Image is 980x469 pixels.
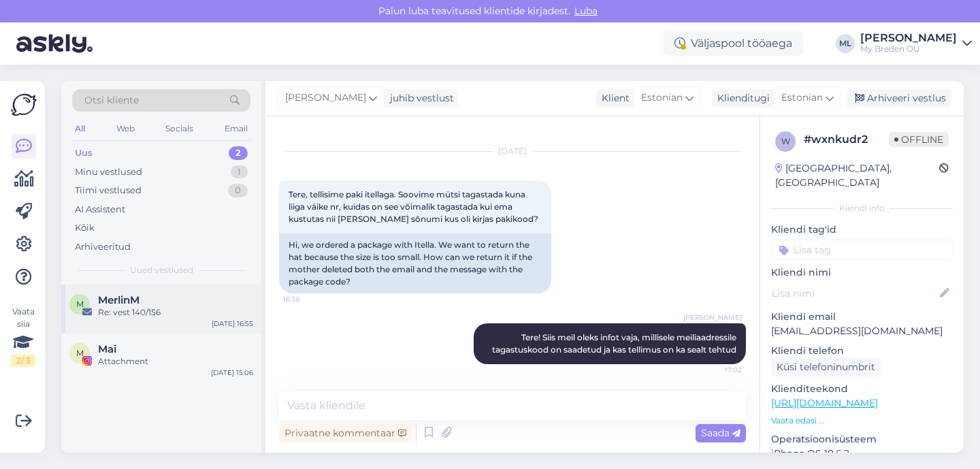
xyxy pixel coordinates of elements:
[76,299,84,309] span: M
[279,233,551,293] div: Hi, we ordered a package with Itella. We want to return the hat because the size is too small. Ho...
[98,343,116,355] span: Mai
[492,332,738,355] span: Tere! Siis meil oleks infot vaja, millisele meiliaadressile tagastuskood on saadetud ja kas telli...
[771,324,953,338] p: [EMAIL_ADDRESS][DOMAIN_NAME]
[712,91,770,106] div: Klienditugi
[771,223,953,237] p: Kliendi tag'id
[11,306,35,367] div: Vaata siia
[683,312,742,323] span: [PERSON_NAME]
[860,44,957,54] div: My Breden OÜ
[231,165,248,179] div: 1
[211,368,253,378] div: [DATE] 15:06
[285,91,366,106] span: [PERSON_NAME]
[781,91,823,106] span: Estonian
[860,33,972,54] a: [PERSON_NAME]My Breden OÜ
[289,189,538,224] span: Tere, tellisime paki itellaga. Soovime mütsi tagastada kuna liiga väike nr, kuidas on see võimali...
[771,382,953,396] p: Klienditeekond
[279,145,746,157] div: [DATE]
[775,161,939,190] div: [GEOGRAPHIC_DATA], [GEOGRAPHIC_DATA]
[847,89,951,108] div: Arhiveeri vestlus
[771,432,953,447] p: Operatsioonisüsteem
[385,91,454,106] div: juhib vestlust
[641,91,683,106] span: Estonian
[75,221,95,235] div: Kõik
[701,427,740,439] span: Saada
[664,31,803,56] div: Väljaspool tööaega
[771,202,953,214] div: Kliendi info
[781,136,790,146] span: w
[228,184,248,197] div: 0
[84,93,139,108] span: Otsi kliente
[836,34,855,53] div: ML
[72,120,88,138] div: All
[771,397,878,409] a: [URL][DOMAIN_NAME]
[772,286,937,301] input: Lisa nimi
[771,358,881,376] div: Küsi telefoninumbrit
[889,132,949,147] span: Offline
[691,365,742,375] span: 17:02
[212,319,253,329] div: [DATE] 16:55
[570,5,602,17] span: Luba
[75,240,131,254] div: Arhiveeritud
[75,184,142,197] div: Tiimi vestlused
[596,91,630,106] div: Klient
[283,294,334,304] span: 16:38
[804,131,889,148] div: # wxnkudr2
[98,355,253,368] div: Attachment
[98,306,253,319] div: Re: vest 140/156
[76,348,84,358] span: M
[163,120,196,138] div: Socials
[222,120,250,138] div: Email
[771,310,953,324] p: Kliendi email
[229,146,248,160] div: 2
[11,355,35,367] div: 2 / 3
[279,424,412,442] div: Privaatne kommentaar
[11,92,37,118] img: Askly Logo
[771,265,953,280] p: Kliendi nimi
[75,203,125,216] div: AI Assistent
[75,146,93,160] div: Uus
[771,240,953,260] input: Lisa tag
[860,33,957,44] div: [PERSON_NAME]
[98,294,140,306] span: MerlinM
[75,165,142,179] div: Minu vestlused
[771,447,953,461] p: iPhone OS 18.6.2
[771,344,953,358] p: Kliendi telefon
[771,415,953,427] p: Vaata edasi ...
[130,264,193,276] span: Uued vestlused
[114,120,137,138] div: Web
